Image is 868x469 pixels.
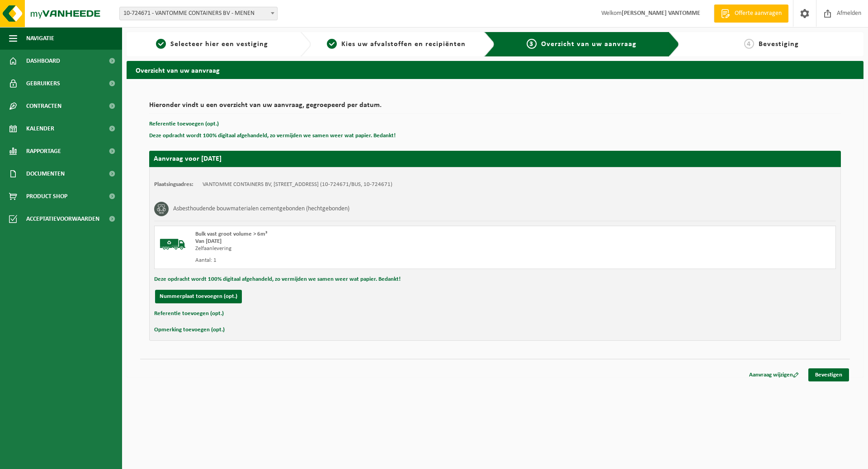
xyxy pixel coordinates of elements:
[127,61,863,79] h2: Overzicht van uw aanvraag
[131,39,293,50] a: 1Selecteer hier een vestiging
[327,39,337,49] span: 2
[26,50,60,72] span: Dashboard
[808,368,849,381] a: Bevestigen
[149,118,219,130] button: Referentie toevoegen (opt.)
[156,39,166,49] span: 1
[26,163,65,185] span: Documenten
[159,231,186,258] img: BL-SO-LV.png
[154,324,225,336] button: Opmerking toevoegen (opt.)
[119,7,278,20] span: 10-724671 - VANTOMME CONTAINERS BV - MENEN
[203,181,392,188] td: VANTOMME CONTAINERS BV, [STREET_ADDRESS] (10-724671/BUS, 10-724671)
[155,290,242,303] button: Nummerplaat toevoegen (opt.)
[154,274,401,285] button: Deze opdracht wordt 100% digitaal afgehandeld, zo vermijden we samen weer wat papier. Bedankt!
[714,5,788,23] a: Offerte aanvragen
[622,10,700,17] strong: [PERSON_NAME] VANTOMME
[732,9,784,18] span: Offerte aanvragen
[120,7,277,20] span: 10-724671 - VANTOMME CONTAINERS BV - MENEN
[541,41,637,48] span: Overzicht van uw aanvraag
[195,257,531,264] div: Aantal: 1
[26,27,54,50] span: Navigatie
[195,238,222,244] strong: Van [DATE]
[170,41,268,48] span: Selecteer hier een vestiging
[744,39,754,49] span: 4
[341,41,466,48] span: Kies uw afvalstoffen en recipiënten
[26,208,99,230] span: Acceptatievoorwaarden
[149,130,396,142] button: Deze opdracht wordt 100% digitaal afgehandeld, zo vermijden we samen weer wat papier. Bedankt!
[527,39,537,49] span: 3
[149,102,841,114] h2: Hieronder vindt u een overzicht van uw aanvraag, gegroepeerd per datum.
[154,308,224,320] button: Referentie toevoegen (opt.)
[195,231,267,237] span: Bulk vast groot volume > 6m³
[26,140,61,163] span: Rapportage
[742,368,806,381] a: Aanvraag wijzigen
[26,117,54,140] span: Kalender
[195,245,531,252] div: Zelfaanlevering
[173,202,349,216] h3: Asbesthoudende bouwmaterialen cementgebonden (hechtgebonden)
[26,185,67,208] span: Product Shop
[26,95,61,117] span: Contracten
[154,155,222,163] strong: Aanvraag voor [DATE]
[759,41,799,48] span: Bevestiging
[26,72,60,95] span: Gebruikers
[154,181,193,187] strong: Plaatsingsadres:
[316,39,477,50] a: 2Kies uw afvalstoffen en recipiënten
